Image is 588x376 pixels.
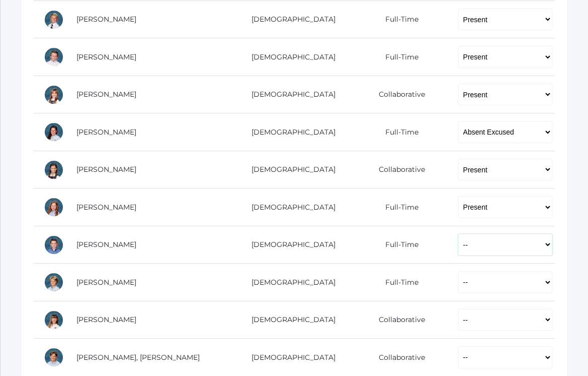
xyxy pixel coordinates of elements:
[44,122,64,142] div: Stella Honeyman
[349,301,448,339] td: Collaborative
[76,278,136,287] a: [PERSON_NAME]
[231,264,349,301] td: [DEMOGRAPHIC_DATA]
[44,310,64,330] div: Keilani Taylor
[231,301,349,339] td: [DEMOGRAPHIC_DATA]
[231,226,349,264] td: [DEMOGRAPHIC_DATA]
[76,315,136,324] a: [PERSON_NAME]
[44,47,64,67] div: Timothy Edlin
[44,347,64,367] div: Huck Thompson
[231,38,349,76] td: [DEMOGRAPHIC_DATA]
[231,76,349,113] td: [DEMOGRAPHIC_DATA]
[76,90,136,99] a: [PERSON_NAME]
[349,264,448,301] td: Full-Time
[76,128,136,137] a: [PERSON_NAME]
[76,52,136,61] a: [PERSON_NAME]
[44,197,64,217] div: Adeline Porter
[231,151,349,189] td: [DEMOGRAPHIC_DATA]
[44,10,64,30] div: Ian Doyle
[76,203,136,212] a: [PERSON_NAME]
[349,1,448,38] td: Full-Time
[231,189,349,226] td: [DEMOGRAPHIC_DATA]
[231,1,349,38] td: [DEMOGRAPHIC_DATA]
[44,235,64,255] div: Hunter Reid
[349,151,448,189] td: Collaborative
[349,38,448,76] td: Full-Time
[44,272,64,292] div: William Sigwing
[76,165,136,174] a: [PERSON_NAME]
[44,160,64,180] div: Scarlett Maurer
[349,113,448,151] td: Full-Time
[44,85,64,105] div: Remy Evans
[231,113,349,151] td: [DEMOGRAPHIC_DATA]
[76,240,136,249] a: [PERSON_NAME]
[349,226,448,264] td: Full-Time
[349,76,448,113] td: Collaborative
[349,189,448,226] td: Full-Time
[76,353,200,362] a: [PERSON_NAME], [PERSON_NAME]
[76,15,136,24] a: [PERSON_NAME]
